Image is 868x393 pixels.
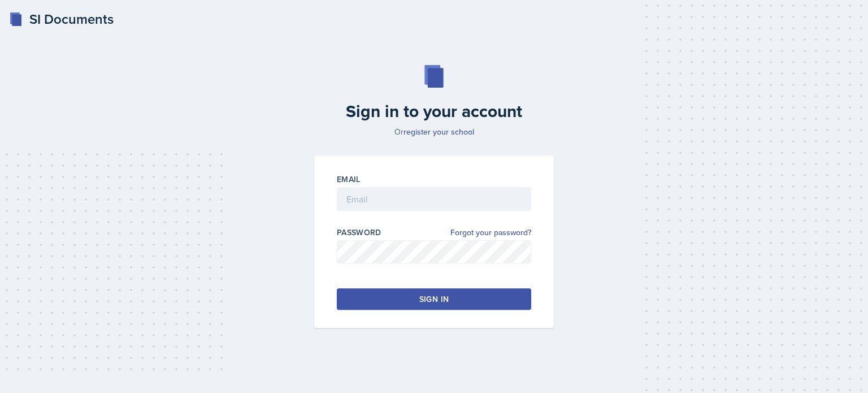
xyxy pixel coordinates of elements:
[337,174,361,185] label: Email
[307,126,561,137] p: Or
[337,288,531,310] button: Sign in
[419,293,449,305] div: Sign in
[337,227,381,238] label: Password
[403,126,474,137] a: register your school
[337,187,531,211] input: Email
[450,227,531,239] a: Forgot your password?
[9,9,114,29] a: SI Documents
[307,101,561,122] h2: Sign in to your account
